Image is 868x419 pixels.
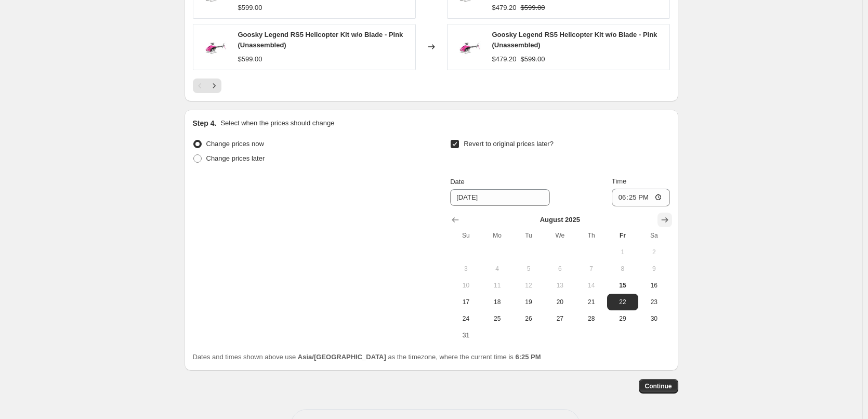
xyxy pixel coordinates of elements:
button: Saturday August 16 2025 [638,277,669,294]
span: Dates and times shown above use as the timezone, where the current time is [193,353,541,361]
th: Saturday [638,227,669,244]
span: Revert to original prices later? [464,140,554,148]
img: PINKWOB_80x.jpg [453,31,484,62]
span: 26 [517,315,540,323]
b: 6:25 PM [515,353,541,361]
button: Monday August 11 2025 [482,277,513,294]
span: 3 [454,265,477,273]
span: 25 [486,315,509,323]
button: Thursday August 21 2025 [575,294,607,310]
th: Monday [482,227,513,244]
span: Goosky Legend RS5 Helicopter Kit w/o Blade - Pink (Unassembled) [238,31,403,49]
span: We [548,231,571,240]
span: 9 [642,265,665,273]
button: Saturday August 9 2025 [638,260,669,277]
button: Tuesday August 12 2025 [513,277,544,294]
button: Tuesday August 26 2025 [513,310,544,327]
span: 14 [580,281,602,290]
span: 18 [486,298,509,306]
th: Tuesday [513,227,544,244]
button: Thursday August 7 2025 [575,260,607,277]
button: Saturday August 2 2025 [638,244,669,260]
input: 12:00 [612,189,670,206]
button: Friday August 29 2025 [607,310,638,327]
button: Next [207,78,221,93]
button: Monday August 4 2025 [482,260,513,277]
button: Wednesday August 20 2025 [544,294,575,310]
button: Show previous month, July 2025 [448,213,463,227]
input: 8/15/2025 [450,189,550,206]
th: Sunday [450,227,481,244]
div: $599.00 [238,3,262,13]
button: Sunday August 24 2025 [450,310,481,327]
button: Show next month, September 2025 [657,213,672,227]
span: Change prices later [206,154,265,162]
span: Sa [642,231,665,240]
span: 16 [642,281,665,290]
button: Today Friday August 15 2025 [607,277,638,294]
button: Tuesday August 5 2025 [513,260,544,277]
span: Th [580,231,602,240]
h2: Step 4. [193,118,217,128]
span: 13 [548,281,571,290]
span: 15 [611,281,634,290]
span: 1 [611,248,634,256]
div: $479.20 [492,54,517,64]
span: 10 [454,281,477,290]
span: 19 [517,298,540,306]
button: Sunday August 17 2025 [450,294,481,310]
span: 2 [642,248,665,256]
span: 17 [454,298,477,306]
button: Sunday August 31 2025 [450,327,481,344]
span: 23 [642,298,665,306]
span: 27 [548,315,571,323]
div: $599.00 [238,54,262,64]
span: 11 [486,281,509,290]
span: Date [450,178,464,186]
span: 4 [486,265,509,273]
button: Thursday August 14 2025 [575,277,607,294]
span: 28 [580,315,602,323]
span: 5 [517,265,540,273]
b: Asia/[GEOGRAPHIC_DATA] [298,353,386,361]
button: Saturday August 23 2025 [638,294,669,310]
button: Sunday August 3 2025 [450,260,481,277]
span: 30 [642,315,665,323]
span: Su [454,231,477,240]
span: 6 [548,265,571,273]
span: Tu [517,231,540,240]
button: Sunday August 10 2025 [450,277,481,294]
span: 7 [580,265,602,273]
span: Goosky Legend RS5 Helicopter Kit w/o Blade - Pink (Unassembled) [492,31,657,49]
span: 12 [517,281,540,290]
span: Change prices now [206,140,264,148]
span: Continue [645,382,672,390]
span: 24 [454,315,477,323]
img: PINKWOB_80x.jpg [199,31,230,62]
span: 22 [611,298,634,306]
button: Friday August 1 2025 [607,244,638,260]
span: Time [612,177,626,185]
button: Wednesday August 13 2025 [544,277,575,294]
span: 21 [580,298,602,306]
button: Wednesday August 27 2025 [544,310,575,327]
th: Wednesday [544,227,575,244]
div: $479.20 [492,3,517,13]
nav: Pagination [193,78,221,93]
button: Friday August 8 2025 [607,260,638,277]
th: Friday [607,227,638,244]
button: Saturday August 30 2025 [638,310,669,327]
button: Monday August 18 2025 [482,294,513,310]
button: Friday August 22 2025 [607,294,638,310]
span: Fr [611,231,634,240]
span: Mo [486,231,509,240]
span: 20 [548,298,571,306]
th: Thursday [575,227,607,244]
span: 29 [611,315,634,323]
strike: $599.00 [521,54,545,64]
strike: $599.00 [521,3,545,13]
button: Continue [639,379,678,394]
p: Select when the prices should change [220,118,334,128]
button: Wednesday August 6 2025 [544,260,575,277]
span: 8 [611,265,634,273]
